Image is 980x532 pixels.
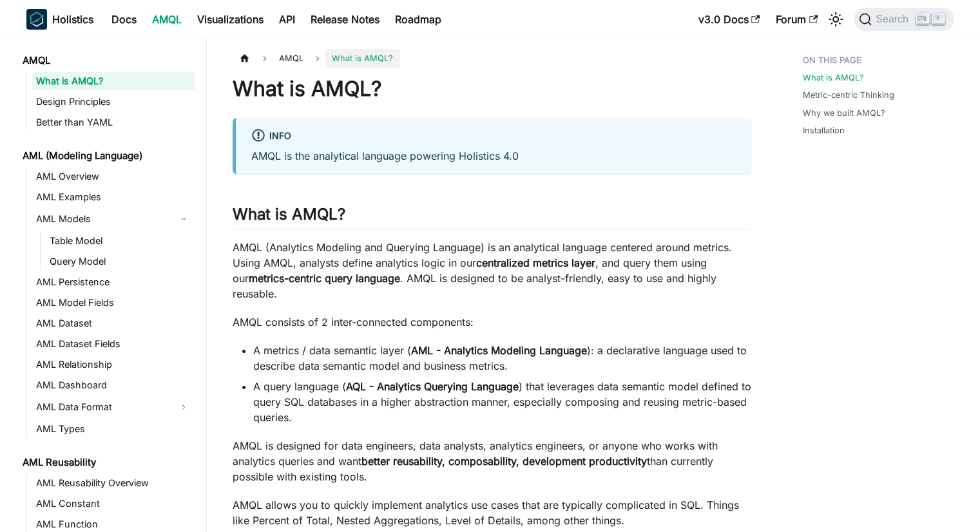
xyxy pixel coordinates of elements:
[233,49,751,68] nav: Breadcrumbs
[233,438,751,484] p: AMQL is designed for data engineers, data analysts, analytics engineers, or anyone who works with...
[233,497,751,528] p: AMQL allows you to quickly implement analytics use cases that are typically complicated in SQL. T...
[19,52,195,70] a: AMQL
[346,380,519,393] strong: AQL - Analytics Querying Language
[271,9,303,30] a: API
[803,107,885,119] a: Why we built AMQL?
[32,113,195,131] a: Better than YAML
[172,397,195,417] button: Expand sidebar category 'AML Data Format'
[14,39,207,532] nav: Docs sidebar
[872,14,916,25] span: Search
[32,474,195,492] a: AML Reusability Overview
[233,76,751,102] h1: What is AMQL?
[172,209,195,229] button: Collapse sidebar category 'AML Models'
[32,495,195,513] a: AML Constant
[32,314,195,332] a: AML Dataset
[104,9,144,30] a: Docs
[189,9,271,30] a: Visualizations
[803,124,845,137] a: Installation
[52,12,93,27] b: Holistics
[233,49,257,68] a: Home page
[32,420,195,438] a: AML Types
[251,128,736,145] div: info
[476,256,595,269] strong: centralized metrics layer
[32,209,172,229] a: AML Models
[32,376,195,394] a: AML Dashboard
[32,356,195,374] a: AML Relationship
[46,232,195,250] a: Table Model
[233,314,751,330] p: AMQL consists of 2 inter-connected components:
[144,9,189,30] a: AMQL
[932,13,945,24] kbd: K
[32,335,195,353] a: AML Dataset Fields
[253,379,751,425] li: A query language ( ) that leverages data semantic model defined to query SQL databases in a highe...
[46,252,195,271] a: Query Model
[233,240,751,301] p: AMQL (Analytics Modeling and Querying Language) is an analytical language centered around metrics...
[251,148,736,164] p: AMQL is the analytical language powering Holistics 4.0
[32,273,195,291] a: AML Persistence
[825,9,846,30] button: Switch between dark and light mode (currently light mode)
[19,147,195,165] a: AML (Modeling Language)
[32,72,195,90] a: What is AMQL?
[32,167,195,185] a: AML Overview
[768,9,825,30] a: Forum
[19,453,195,471] a: AML Reusability
[325,49,399,68] span: What is AMQL?
[361,455,647,468] strong: better reusability, composability, development productivity
[253,343,751,374] li: A metrics / data semantic layer ( ): a declarative language used to describe data semantic model ...
[32,294,195,312] a: AML Model Fields
[691,9,768,30] a: v3.0 Docs
[32,188,195,206] a: AML Examples
[273,49,310,68] span: AMQL
[803,71,864,84] a: What is AMQL?
[387,9,449,30] a: Roadmap
[26,9,93,30] a: HolisticsHolistics
[303,9,387,30] a: Release Notes
[249,272,400,285] strong: metrics-centric query language
[32,397,172,417] a: AML Data Format
[854,8,954,31] button: Search (Ctrl+K)
[803,89,894,101] a: Metric-centric Thinking
[233,205,751,229] h2: What is AMQL?
[26,9,47,30] img: Holistics
[411,344,587,357] strong: AML - Analytics Modeling Language
[32,93,195,111] a: Design Principles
